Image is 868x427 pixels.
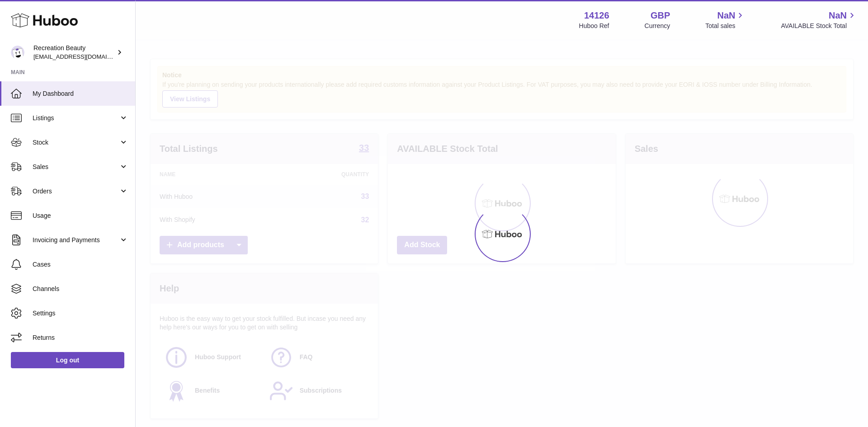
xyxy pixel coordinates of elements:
span: Invoicing and Payments [33,236,119,244]
strong: 14126 [584,9,609,22]
span: NaN [717,9,735,22]
a: Log out [11,352,124,368]
a: NaN Total sales [705,9,745,30]
div: Currency [645,22,670,30]
span: AVAILABLE Stock Total [781,22,857,30]
div: Huboo Ref [579,22,609,30]
span: My Dashboard [33,89,128,98]
a: NaN AVAILABLE Stock Total [781,9,857,30]
span: Returns [33,333,128,342]
span: Total sales [705,22,745,30]
strong: GBP [651,9,670,22]
img: internalAdmin-14126@internal.huboo.com [11,46,24,59]
span: Channels [33,285,128,293]
span: Usage [33,211,128,220]
div: Recreation Beauty [33,44,115,61]
span: Orders [33,187,119,196]
span: [EMAIL_ADDRESS][DOMAIN_NAME] [33,53,133,60]
span: NaN [829,9,847,22]
span: Stock [33,138,119,147]
span: Sales [33,163,119,171]
span: Cases [33,260,128,269]
span: Listings [33,114,119,122]
span: Settings [33,309,128,318]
